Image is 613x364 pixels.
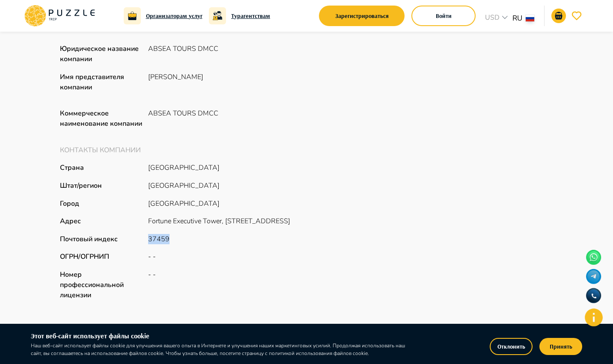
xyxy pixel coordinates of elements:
[31,331,417,342] h6: Этот веб-сайт использует файлы cookie
[60,145,306,155] p: КОНТАКТЫ КОМПАНИИ
[148,269,156,300] p: - -
[60,269,144,300] p: Номер профессиональной лицензии
[411,6,476,26] button: login
[148,181,220,191] p: [GEOGRAPHIC_DATA]
[148,234,170,244] p: 37459
[60,72,144,92] p: Имя представителя компании
[148,44,218,64] p: ABSEA TOURS DMCC
[31,342,417,357] p: Наш веб-сайт использует файлы cookie для улучшения вашего опыта в Интернете и улучшения наших мар...
[148,72,203,92] p: [PERSON_NAME]
[551,9,566,23] button: go-to-basket-submit-button
[482,12,512,25] div: USD
[60,108,144,129] p: Коммерческое наименование компании
[512,13,522,24] p: RU
[148,252,156,262] p: - -
[526,15,534,21] img: lang
[60,181,144,191] p: Штат/регион
[148,163,220,173] p: [GEOGRAPHIC_DATA]
[319,6,405,26] button: signup
[569,9,584,23] button: go-to-wishlist-submit-button
[60,234,144,244] p: Почтовый индекс
[60,252,144,262] p: ОГРН/ОГРНИП
[60,44,144,64] p: Юридическое название компании
[60,198,144,209] p: Город
[146,11,202,21] a: Организаторам услуг
[60,163,144,173] p: Страна
[148,216,290,226] p: Fortune Executive Tower, [STREET_ADDRESS]
[60,216,144,226] p: Адрес
[148,198,220,209] p: [GEOGRAPHIC_DATA]
[231,11,270,21] a: Турагентствам
[490,338,533,355] button: Отклонить
[539,338,582,355] button: Принять
[148,108,218,129] p: ABSEA TOURS DMCC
